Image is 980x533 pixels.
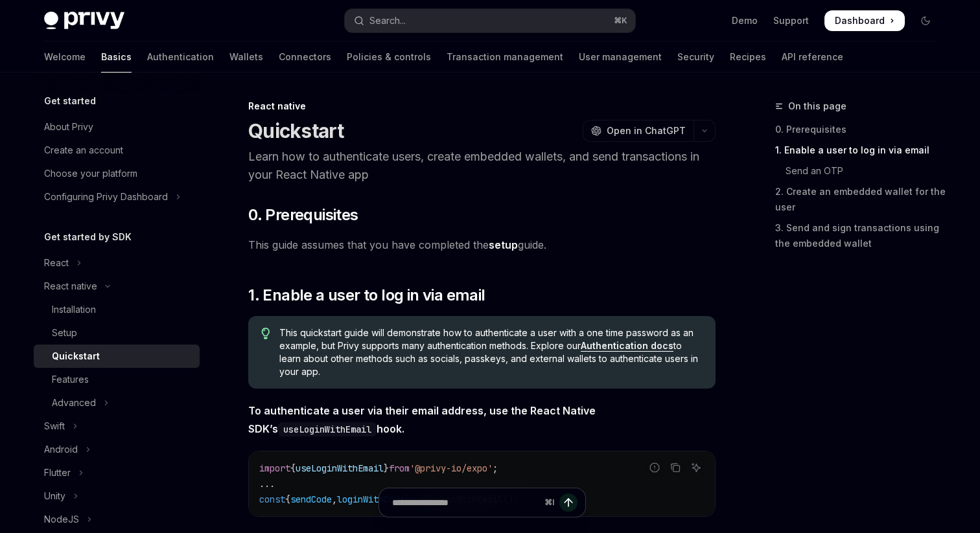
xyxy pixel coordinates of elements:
[34,185,200,209] button: Toggle Configuring Privy Dashboard section
[607,124,686,137] span: Open in ChatGPT
[52,395,96,411] div: Advanced
[248,236,716,254] span: This guide assumes that you have completed the guide.
[279,326,703,378] span: This quickstart guide will demonstrate how to authenticate a user with a one time password as an ...
[34,484,200,508] button: Toggle Unity section
[248,285,485,306] span: 1. Enable a user to log in via email
[559,493,577,512] button: Send message
[44,93,96,109] h5: Get started
[52,325,77,341] div: Setup
[369,13,406,28] div: Search...
[248,148,716,184] p: Learn how to authenticate users, create embedded wallets, and send transactions in your React Nat...
[775,140,946,161] a: 1. Enable a user to log in via email
[614,16,627,26] span: ⌘ K
[345,9,635,32] button: Open search
[44,119,93,135] div: About Privy
[775,119,946,140] a: 0. Prerequisites
[147,41,214,73] a: Authentication
[347,41,431,73] a: Policies & controls
[667,459,684,476] button: Copy the contents from the code block
[34,251,200,275] button: Toggle React section
[915,10,936,31] button: Toggle dark mode
[688,459,705,476] button: Ask AI
[261,328,270,339] svg: Tip
[34,414,200,438] button: Toggle Swift section
[248,205,358,225] span: 0. Prerequisites
[34,438,200,461] button: Toggle Android section
[646,459,663,476] button: Report incorrect code
[493,462,498,474] span: ;
[489,238,518,252] a: setup
[782,41,843,73] a: API reference
[279,41,331,73] a: Connectors
[296,462,384,474] span: useLoginWithEmail
[278,422,377,437] code: useLoginWithEmail
[44,255,69,271] div: React
[835,14,885,27] span: Dashboard
[229,41,263,73] a: Wallets
[824,10,905,31] a: Dashboard
[34,139,200,162] a: Create an account
[34,461,200,484] button: Toggle Flutter section
[52,348,100,364] div: Quickstart
[34,345,200,368] a: Quickstart
[34,368,200,391] a: Features
[775,181,946,218] a: 2. Create an embedded wallet for the user
[392,488,539,517] input: Ask a question...
[44,512,79,527] div: NodeJS
[44,41,86,73] a: Welcome
[583,120,694,142] button: Open in ChatGPT
[44,12,124,30] img: dark logo
[248,119,344,142] h1: Quickstart
[52,372,89,387] div: Features
[775,161,946,181] a: Send an OTP
[44,229,132,245] h5: Get started by SDK
[290,462,296,474] span: {
[248,100,716,113] div: React native
[44,278,97,294] div: React native
[44,189,168,205] div: Configuring Privy Dashboard
[34,508,200,531] button: Toggle NodeJS section
[34,298,200,321] a: Installation
[34,321,200,345] a: Setup
[259,462,290,474] span: import
[579,41,662,73] a: User management
[52,302,96,317] div: Installation
[773,14,809,27] a: Support
[730,41,766,73] a: Recipes
[34,391,200,414] button: Toggle Advanced section
[775,218,946,254] a: 3. Send and sign transactions using the embedded wallet
[34,115,200,139] a: About Privy
[34,162,200,185] a: Choose your platform
[44,418,65,434] div: Swift
[677,41,714,73] a: Security
[732,14,758,27] a: Demo
[259,478,275,490] span: ...
[44,142,123,158] div: Create an account
[384,462,389,474] span: }
[34,275,200,298] button: Toggle React native section
[248,404,596,435] strong: To authenticate a user via their email address, use the React Native SDK’s hook.
[44,166,137,181] div: Choose your platform
[44,488,65,504] div: Unity
[581,340,673,352] a: Authentication docs
[447,41,563,73] a: Transaction management
[389,462,410,474] span: from
[410,462,493,474] span: '@privy-io/expo'
[101,41,132,73] a: Basics
[44,465,71,481] div: Flutter
[788,98,846,114] span: On this page
[44,442,78,457] div: Android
